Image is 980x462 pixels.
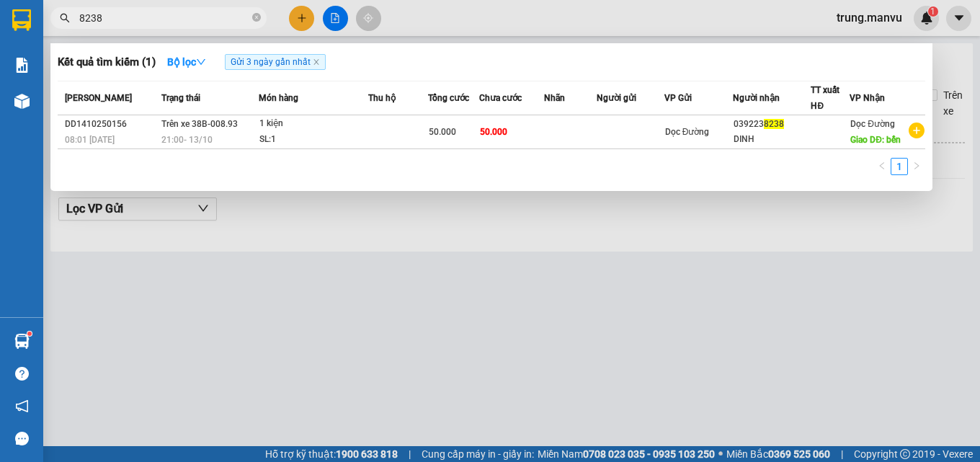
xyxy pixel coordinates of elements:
span: VP Nhận [850,93,885,103]
span: TT xuất HĐ [811,85,839,111]
span: close-circle [252,13,261,22]
div: 039223 [734,117,810,132]
span: Trên xe 38B-008.93 [161,119,238,129]
span: 21:00 - 13/10 [161,135,213,145]
sup: 1 [27,332,32,336]
a: 1 [891,159,907,174]
div: DINH [734,132,810,147]
strong: Bộ lọc [167,56,206,68]
span: 50.000 [480,127,507,137]
span: Chưa cước [479,93,522,103]
span: Dọc Đường [665,127,710,137]
span: plus-circle [909,123,925,138]
span: right [912,161,921,170]
div: DD1410250156 [65,117,157,132]
span: question-circle [15,367,29,381]
img: logo-vxr [12,9,31,31]
span: Người gửi [597,93,636,103]
span: Người nhận [733,93,780,103]
span: Nhãn [544,93,565,103]
span: Thu hộ [368,93,396,103]
input: Tìm tên, số ĐT hoặc mã đơn [79,10,249,26]
span: Món hàng [259,93,298,103]
span: Tổng cước [428,93,469,103]
span: Dọc Đường [850,119,895,129]
span: Gửi 3 ngày gần nhất [225,54,326,70]
span: down [196,57,206,67]
span: VP Gửi [664,93,692,103]
img: warehouse-icon [14,94,30,109]
span: 08:01 [DATE] [65,135,115,145]
span: 50.000 [429,127,456,137]
span: notification [15,399,29,413]
span: left [878,161,886,170]
button: Bộ lọcdown [156,50,218,74]
span: [PERSON_NAME] [65,93,132,103]
div: 1 kiện [259,116,367,132]
h3: Kết quả tìm kiếm ( 1 ) [58,55,156,70]
div: SL: 1 [259,132,367,148]
span: message [15,432,29,445]
img: warehouse-icon [14,334,30,349]
span: Trạng thái [161,93,200,103]
li: Previous Page [873,158,891,175]
span: search [60,13,70,23]
span: 8238 [764,119,784,129]
button: left [873,158,891,175]
li: 1 [891,158,908,175]
span: close-circle [252,12,261,25]
span: Giao DĐ: bến [850,135,901,145]
span: close [313,58,320,66]
li: Next Page [908,158,925,175]
button: right [908,158,925,175]
img: solution-icon [14,58,30,73]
